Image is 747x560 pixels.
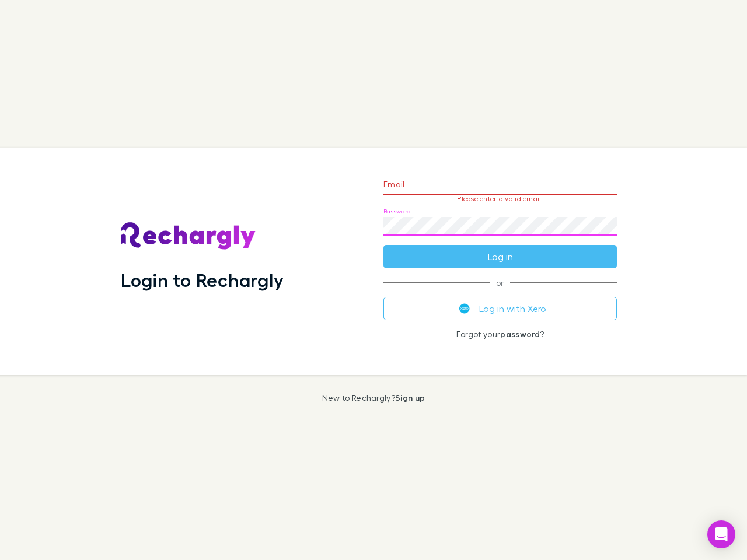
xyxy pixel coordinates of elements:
[121,222,256,250] img: Rechargly's Logo
[459,303,470,314] img: Xero's logo
[383,330,617,339] p: Forgot your ?
[383,207,411,216] label: Password
[500,329,540,339] a: password
[707,520,735,548] div: Open Intercom Messenger
[383,195,617,203] p: Please enter a valid email.
[322,393,425,402] p: New to Rechargly?
[383,297,617,320] button: Log in with Xero
[383,245,617,268] button: Log in
[395,393,425,402] a: Sign up
[383,282,617,283] span: or
[121,269,284,291] h1: Login to Rechargly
